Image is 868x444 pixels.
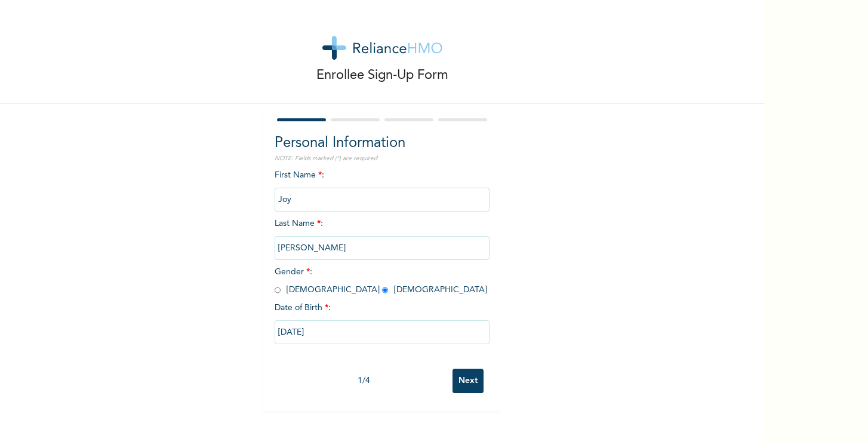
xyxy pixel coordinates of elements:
div: 1 / 4 [275,375,453,387]
span: Date of Birth : [275,302,331,314]
input: Next [453,369,484,393]
input: DD-MM-YYYY [275,320,490,344]
h2: Personal Information [275,133,490,154]
span: Gender : [DEMOGRAPHIC_DATA] [DEMOGRAPHIC_DATA] [275,268,487,294]
span: Last Name : [275,219,490,252]
span: First Name : [275,171,490,204]
input: Enter your first name [275,188,490,212]
img: logo [322,36,442,60]
input: Enter your last name [275,236,490,260]
p: NOTE: Fields marked (*) are required [275,154,490,163]
p: Enrollee Sign-Up Form [316,66,448,85]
